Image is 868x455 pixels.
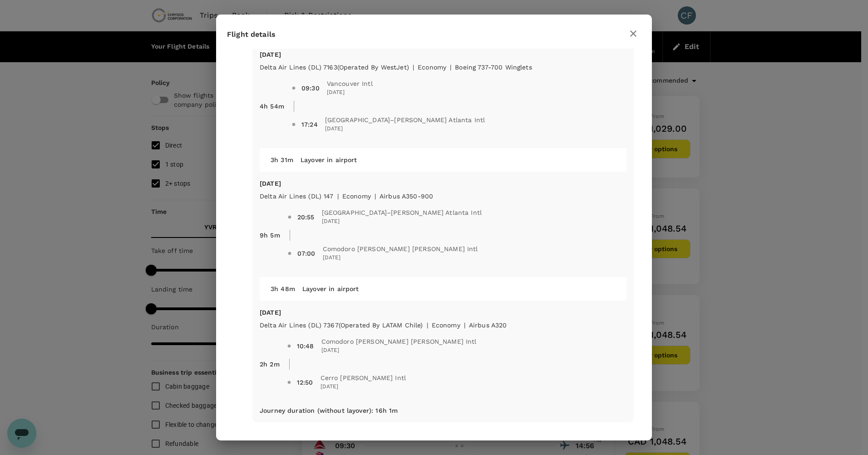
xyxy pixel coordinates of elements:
span: [DATE] [327,88,373,97]
span: [DATE] [321,346,477,355]
span: | [337,193,339,200]
span: Comodoro [PERSON_NAME] [PERSON_NAME] Intl [323,244,478,253]
p: Airbus A350-900 [380,192,433,201]
p: [DATE] [260,50,626,59]
p: Delta Air Lines (DL) 7163 (Operated by WestJet) [260,63,409,72]
p: Journey duration (without layover) : 16h 1m [260,406,398,415]
span: Layover in airport [301,156,357,163]
div: 17:24 [301,120,318,129]
span: [GEOGRAPHIC_DATA]–[PERSON_NAME] Atlanta Intl [322,208,482,217]
p: 2h 2m [260,360,280,369]
span: [DATE] [325,124,485,134]
span: [DATE] [321,382,406,391]
p: economy [418,63,446,72]
p: 9h 5m [260,231,280,240]
span: 3h 31m [271,156,293,163]
p: Airbus A320 [469,321,507,330]
div: 20:55 [297,213,315,222]
div: 10:48 [297,341,314,351]
span: Flight details [227,30,276,39]
span: [GEOGRAPHIC_DATA]–[PERSON_NAME] Atlanta Intl [325,115,485,124]
span: Cerro [PERSON_NAME] Intl [321,373,406,382]
span: [DATE] [322,217,482,226]
p: Delta Air Lines (DL) 7367 (Operated by LATAM Chile) [260,321,423,330]
p: [DATE] [260,179,626,188]
div: 07:00 [297,249,316,258]
p: [DATE] [260,308,626,317]
span: | [375,193,376,200]
span: [DATE] [323,253,478,262]
span: | [427,321,428,329]
span: | [450,64,451,71]
p: Delta Air Lines (DL) 147 [260,192,334,201]
p: Boeing 737-700 Winglets [455,63,532,72]
p: economy [342,192,371,201]
p: 4h 54m [260,102,284,111]
span: 3h 48m [271,285,295,292]
p: economy [432,321,460,330]
span: | [464,321,465,329]
div: 09:30 [301,84,320,93]
span: Vancouver Intl [327,79,373,88]
div: 12:50 [297,378,313,387]
span: | [413,64,414,71]
span: Layover in airport [302,285,359,292]
span: Comodoro [PERSON_NAME] [PERSON_NAME] Intl [321,337,477,346]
